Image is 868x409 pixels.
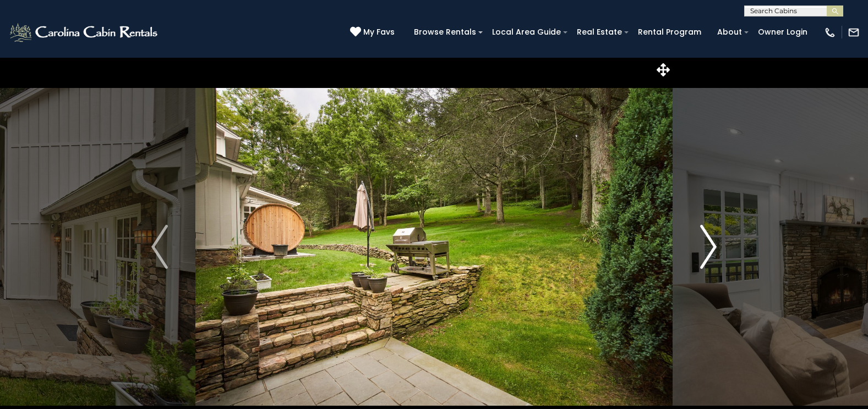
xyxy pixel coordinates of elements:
[632,24,707,41] a: Rental Program
[151,225,168,269] img: arrow
[712,24,747,41] a: About
[571,24,627,41] a: Real Estate
[487,24,566,41] a: Local Area Guide
[8,21,161,43] img: White-1-2.png
[700,225,717,269] img: arrow
[824,26,836,38] img: phone-regular-white.png
[752,24,813,41] a: Owner Login
[350,26,397,38] a: My Favs
[408,24,482,41] a: Browse Rentals
[848,26,860,38] img: mail-regular-white.png
[363,26,395,38] span: My Favs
